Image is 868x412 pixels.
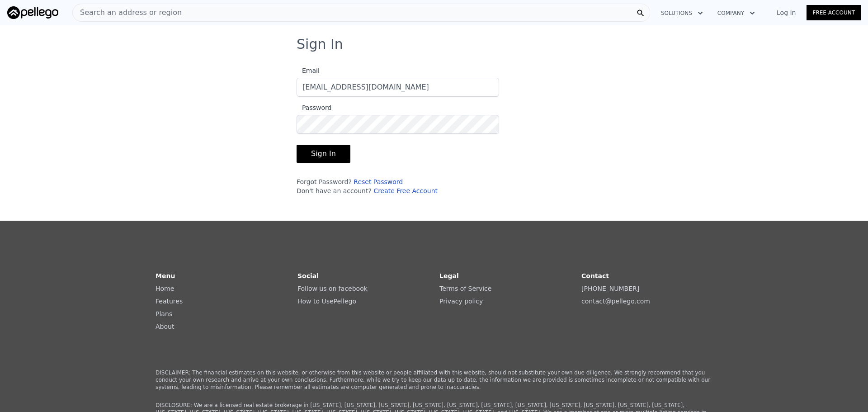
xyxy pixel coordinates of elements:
button: Company [710,5,762,21]
button: Solutions [654,5,710,21]
span: Password [297,104,331,111]
a: About [156,323,174,330]
a: Create Free Account [373,187,438,194]
a: Plans [156,310,172,317]
a: Features [156,298,183,305]
a: Reset Password [354,178,403,185]
img: Pellego [7,6,58,19]
a: Privacy policy [439,298,483,305]
a: Home [156,285,174,292]
p: DISCLAIMER: The financial estimates on this website, or otherwise from this website or people aff... [156,369,712,391]
strong: Legal [439,272,459,279]
button: Sign In [297,145,350,163]
a: Terms of Service [439,285,491,292]
strong: Contact [581,272,609,279]
a: How to UsePellego [297,298,356,305]
strong: Menu [156,272,175,279]
a: Free Account [807,5,861,20]
h3: Sign In [297,36,571,52]
strong: Social [297,272,319,279]
a: [PHONE_NUMBER] [581,285,639,292]
div: Forgot Password? Don't have an account? [297,177,499,195]
input: Password [297,115,499,134]
a: Log In [766,8,807,17]
a: contact@pellego.com [581,298,650,305]
span: Search an address or region [73,7,182,18]
span: Email [297,67,320,74]
input: Email [297,78,499,97]
a: Follow us on facebook [297,285,368,292]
